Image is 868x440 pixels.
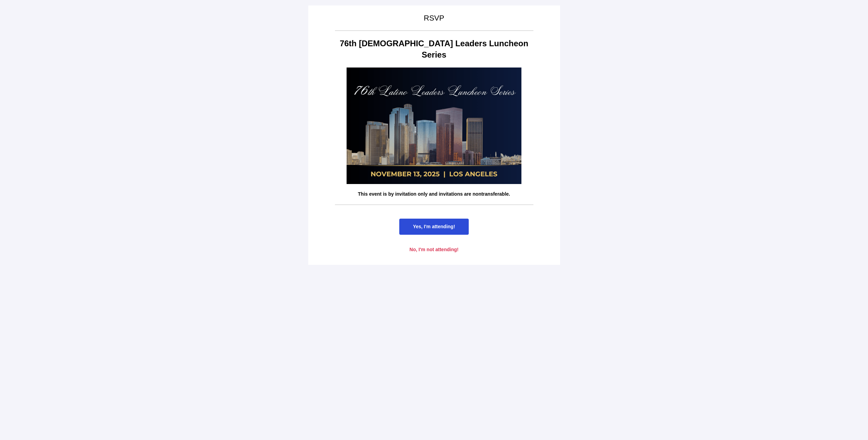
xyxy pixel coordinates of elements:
span: RSVP [424,14,444,22]
a: No, I'm not attending! [396,242,472,258]
table: divider [335,205,533,205]
strong: 76th [DEMOGRAPHIC_DATA] Leaders Luncheon Series [340,39,528,60]
a: Yes, I'm attending! [399,219,469,235]
span: Yes, I'm attending! [413,224,455,229]
span: No, I'm not attending! [410,247,458,252]
strong: This event is by invitation only and invitations are nontransferable. [358,191,510,197]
